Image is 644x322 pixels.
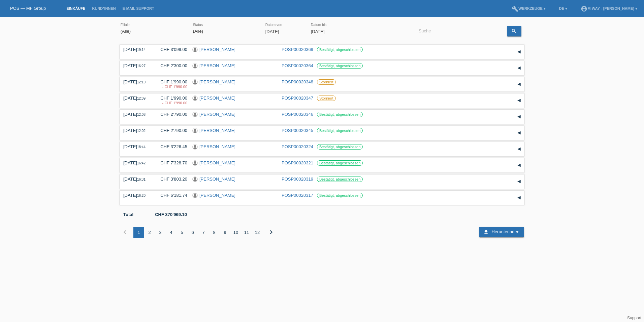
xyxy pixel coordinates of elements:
[267,228,275,236] i: chevron_right
[282,96,313,101] a: POSP00020347
[514,63,524,73] div: auf-/zuklappen
[123,193,150,198] div: [DATE]
[198,227,209,238] div: 7
[137,97,146,100] span: 12:09
[155,177,187,182] div: CHF 3'803.20
[155,63,187,68] div: CHF 2'300.00
[119,6,158,10] a: E-Mail Support
[282,79,313,84] a: POSP00020348
[317,128,363,133] label: Bestätigt, abgeschlossen
[133,227,144,238] div: 1
[63,6,89,10] a: Einkäufe
[317,96,336,101] label: Storniert
[137,64,146,68] span: 16:27
[514,193,524,203] div: auf-/zuklappen
[230,227,241,238] div: 10
[123,79,150,84] div: [DATE]
[317,193,363,198] label: Bestätigt, abgeschlossen
[199,47,235,52] a: [PERSON_NAME]
[282,128,313,133] a: POSP00020345
[137,113,146,116] span: 12:08
[317,144,363,150] label: Bestätigt, abgeschlossen
[317,63,363,69] label: Bestätigt, abgeschlossen
[123,144,150,149] div: [DATE]
[317,112,363,117] label: Bestätigt, abgeschlossen
[123,47,150,52] div: [DATE]
[155,96,187,106] div: CHF 1'990.00
[282,160,313,165] a: POSP00020321
[137,178,146,181] span: 16:31
[176,227,187,238] div: 5
[137,48,146,52] span: 19:14
[556,6,571,10] a: DE ▾
[123,177,150,182] div: [DATE]
[199,79,235,84] a: [PERSON_NAME]
[252,227,263,238] div: 12
[199,193,235,198] a: [PERSON_NAME]
[155,212,187,217] b: CHF 370'969.10
[10,6,46,11] a: POS — MF Group
[155,101,187,105] div: 24.04.2025 / gemäss Dario
[155,112,187,117] div: CHF 2'790.00
[199,177,235,182] a: [PERSON_NAME]
[508,6,549,10] a: buildWerkzeuge ▾
[155,227,166,238] div: 3
[155,128,187,133] div: CHF 2'790.00
[155,144,187,149] div: CHF 3'226.45
[199,63,235,68] a: [PERSON_NAME]
[123,96,150,101] div: [DATE]
[137,161,146,165] span: 16:42
[514,79,524,89] div: auf-/zuklappen
[144,227,155,238] div: 2
[220,227,230,238] div: 9
[199,96,235,101] a: [PERSON_NAME]
[199,144,235,149] a: [PERSON_NAME]
[317,160,363,166] label: Bestätigt, abgeschlossen
[123,63,150,68] div: [DATE]
[209,227,220,238] div: 8
[121,228,129,236] i: chevron_left
[137,145,146,149] span: 18:44
[282,47,313,52] a: POSP00020369
[199,160,235,165] a: [PERSON_NAME]
[123,128,150,133] div: [DATE]
[514,47,524,57] div: auf-/zuklappen
[514,112,524,122] div: auf-/zuklappen
[581,5,587,12] i: account_circle
[514,160,524,170] div: auf-/zuklappen
[282,193,313,198] a: POSP00020317
[514,144,524,154] div: auf-/zuklappen
[317,79,336,85] label: Storniert
[123,212,133,217] b: Total
[317,177,363,182] label: Bestätigt, abgeschlossen
[199,112,235,117] a: [PERSON_NAME]
[155,79,187,89] div: CHF 1'990.00
[282,144,313,149] a: POSP00020324
[511,28,517,34] i: search
[137,80,146,84] span: 12:10
[137,194,146,197] span: 16:20
[123,160,150,165] div: [DATE]
[491,229,519,234] span: Herunterladen
[514,96,524,106] div: auf-/zuklappen
[241,227,252,238] div: 11
[282,177,313,182] a: POSP00020319
[155,193,187,198] div: CHF 6'181.74
[317,47,363,52] label: Bestätigt, abgeschlossen
[627,316,641,320] a: Support
[89,6,119,10] a: Kund*innen
[155,160,187,165] div: CHF 7'328.70
[282,63,313,68] a: POSP00020364
[123,112,150,117] div: [DATE]
[155,85,187,89] div: 16.04.2025 / storno gemäss Dana
[187,227,198,238] div: 6
[507,26,521,36] a: search
[514,128,524,138] div: auf-/zuklappen
[166,227,176,238] div: 4
[137,129,146,133] span: 12:02
[577,6,641,10] a: account_circlem-way - [PERSON_NAME] ▾
[155,47,187,52] div: CHF 3'099.00
[199,128,235,133] a: [PERSON_NAME]
[282,112,313,117] a: POSP00020346
[514,177,524,187] div: auf-/zuklappen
